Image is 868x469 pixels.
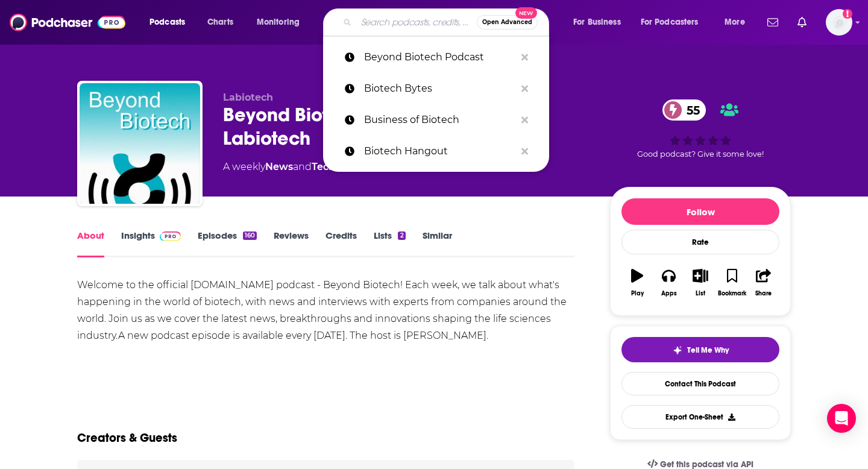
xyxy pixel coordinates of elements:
[755,290,772,297] div: Share
[274,230,309,257] a: Reviews
[198,230,257,257] a: Episodes160
[661,290,677,297] div: Apps
[673,345,682,355] img: tell me why sparkle
[356,13,477,32] input: Search podcasts, credits, & more...
[621,337,779,362] button: tell me why sparkleTell Me Why
[423,230,452,257] a: Similar
[200,13,241,32] a: Charts
[826,9,852,36] img: User Profile
[685,261,716,304] button: List
[653,261,684,304] button: Apps
[77,230,104,257] a: About
[248,13,315,32] button: open menu
[374,230,405,257] a: Lists2
[641,14,699,31] span: For Podcasters
[573,14,621,31] span: For Business
[223,160,404,174] div: A weekly podcast
[637,150,764,159] span: Good podcast? Give it some love!
[364,73,515,104] p: Biotech Bytes
[515,7,537,19] span: New
[631,290,644,297] div: Play
[364,104,515,136] p: Business of Biotech
[141,13,201,32] button: open menu
[323,136,549,167] a: Biotech Hangout
[748,261,779,304] button: Share
[621,405,779,429] button: Export One-Sheet
[716,261,747,304] button: Bookmark
[843,9,852,19] svg: Add a profile image
[312,161,365,172] a: Tech News
[80,83,200,204] img: Beyond Biotech - the podcast from Labiotech
[243,231,257,240] div: 160
[364,136,515,167] p: Biotech Hangout
[826,9,852,36] span: Logged in as kgolds
[77,277,574,344] div: Welcome to the official [DOMAIN_NAME] podcast - Beyond Biotech! Each week, we talk about what's h...
[687,345,729,355] span: Tell Me Why
[793,12,811,33] a: Show notifications dropdown
[121,230,181,257] a: InsightsPodchaser Pro
[257,14,300,31] span: Monitoring
[621,261,653,304] button: Play
[364,42,515,73] p: Beyond Biotech Podcast
[77,430,177,445] h2: Creators & Guests
[621,372,779,395] a: Contact This Podcast
[827,404,856,433] div: Open Intercom Messenger
[662,99,706,121] a: 55
[325,230,357,257] a: Credits
[477,15,538,30] button: Open AdvancedNew
[323,73,549,104] a: Biotech Bytes
[826,9,852,36] button: Show profile menu
[323,104,549,136] a: Business of Biotech
[610,92,791,166] div: 55Good podcast? Give it some love!
[323,42,549,73] a: Beyond Biotech Podcast
[398,231,405,240] div: 2
[265,161,293,172] a: News
[149,14,185,31] span: Podcasts
[716,13,760,32] button: open menu
[633,13,716,32] button: open menu
[718,290,746,297] div: Bookmark
[207,14,233,31] span: Charts
[565,13,636,32] button: open menu
[223,92,273,103] span: Labiotech
[482,19,532,25] span: Open Advanced
[763,12,783,33] a: Show notifications dropdown
[621,230,779,254] div: Rate
[725,14,745,31] span: More
[696,290,705,297] div: List
[293,161,312,172] span: and
[675,99,706,121] span: 55
[10,11,125,34] img: Podchaser - Follow, Share and Rate Podcasts
[621,198,779,225] button: Follow
[335,8,561,36] div: Search podcasts, credits, & more...
[160,231,181,241] img: Podchaser Pro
